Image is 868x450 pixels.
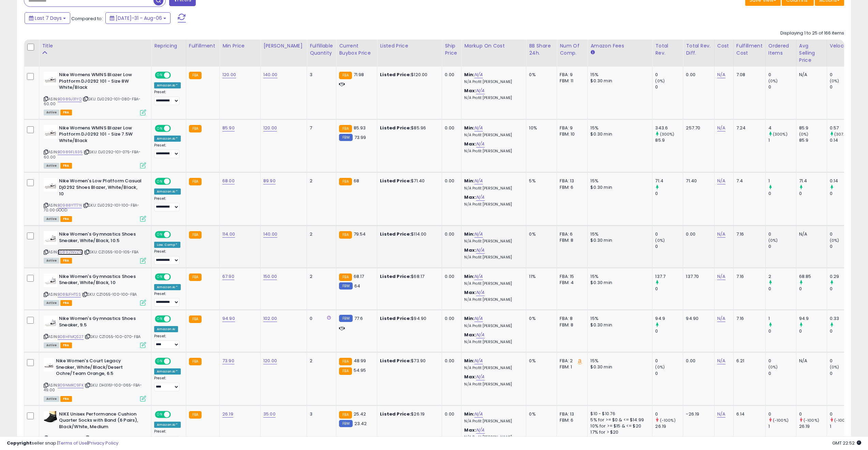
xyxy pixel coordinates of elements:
div: 0.33 [830,315,857,322]
span: FBA [60,258,72,264]
a: B08HFMQS27 [58,334,84,340]
div: Preset: [154,143,181,158]
b: Min: [464,231,474,237]
div: 2 [310,231,331,237]
div: 0.00 [445,178,456,184]
div: $120.00 [380,72,437,78]
div: FBM: 10 [560,131,582,137]
small: FBA [189,125,202,132]
small: FBA [339,72,352,79]
div: 0% [529,231,551,237]
div: 0 [799,286,827,292]
b: Nike Women's Gymnastics Shoes Sneaker, White/Black, 10.5 [59,231,142,245]
span: ON [156,274,164,280]
b: Nike Womens WMNS Blazer Low Platform DJ0292 101 - Size 8W White/Black [59,72,142,93]
div: FBA: 9 [560,125,582,131]
span: 68 [354,178,359,184]
div: 71.40 [686,178,709,184]
a: 94.90 [222,315,235,322]
small: FBM [339,134,352,141]
a: N/A [474,231,483,238]
div: 0 [768,191,796,197]
div: $94.90 [380,315,437,322]
a: 89.90 [263,178,276,184]
a: B0989FL935 [58,149,83,155]
a: N/A [717,231,725,238]
small: FBA [189,273,202,281]
div: 0 [830,243,857,250]
span: ON [156,72,164,78]
div: 94.9 [799,315,827,322]
div: 0.00 [445,231,456,237]
a: B0988YTT7N [58,202,82,208]
div: Fulfillment Cost [736,42,763,57]
b: Listed Price: [380,125,411,131]
span: FBA [60,216,72,222]
div: Amazon AI * [154,82,181,88]
img: 41RESoH4DaL._SL40_.jpg [44,411,57,423]
div: Velocity [830,42,855,50]
div: 0.00 [445,125,456,131]
span: FBA [60,163,72,169]
b: Listed Price: [380,178,411,184]
div: 85.9 [655,137,683,143]
div: 2 [768,273,796,280]
small: (300%) [773,131,788,137]
b: Nike Womens WMNS Blazer Low Platform DJ0292 101 - Size 7.5W White/Black [59,125,142,146]
a: N/A [717,357,725,364]
div: Avg Selling Price [799,42,824,64]
small: (0%) [799,131,809,137]
span: 68.17 [354,273,364,280]
span: | SKU: DJ0292-101-080-FBA-60.00 [44,96,141,107]
div: $85.96 [380,125,437,131]
div: 257.70 [686,125,709,131]
b: Listed Price: [380,231,411,237]
a: N/A [476,87,484,94]
div: Preset: [154,292,181,307]
div: 0 [768,243,796,250]
small: FBA [339,231,352,239]
a: B08921NVZM [58,249,83,255]
a: 73.90 [222,357,234,364]
div: 0 [768,286,796,292]
small: Amazon Fees. [590,50,594,56]
button: [DATE]-31 - Aug-06 [105,12,171,24]
small: FBA [189,315,202,323]
span: ON [156,316,164,322]
img: 31+FB7ose9L._SL40_.jpg [44,273,57,287]
div: FBM: 6 [560,184,582,191]
img: 31WVcqQj0AL._SL40_.jpg [44,178,57,192]
div: ASIN: [44,178,146,221]
div: Preset: [154,196,181,212]
p: N/A Profit [PERSON_NAME] [464,255,521,260]
div: 0 [655,72,683,78]
span: | SKU: CZ1055-100-105-FBA [84,249,138,255]
span: 71.98 [354,71,364,78]
a: N/A [474,357,483,364]
p: N/A Profit [PERSON_NAME] [464,149,521,154]
div: Fulfillment [189,42,217,50]
div: 85.9 [799,137,827,143]
div: 0.14 [830,137,857,143]
div: FBA: 13 [560,178,582,184]
a: B08BJFHTSS [58,292,81,297]
th: The percentage added to the cost of goods (COGS) that forms the calculator for Min & Max prices. [461,40,526,67]
div: 0.57 [830,125,857,131]
b: Max: [464,289,476,296]
a: N/A [717,71,725,78]
a: N/A [476,374,484,380]
p: N/A Profit [PERSON_NAME] [464,186,521,191]
span: All listings currently available for purchase on Amazon [44,300,59,306]
div: 15% [590,72,647,78]
span: | SKU: DJ0292-101-075-FBA-60.00 [44,149,141,159]
a: 120.00 [222,71,236,78]
b: Min: [464,71,474,78]
div: 15% [590,178,647,184]
small: FBA [339,125,352,132]
span: All listings currently available for purchase on Amazon [44,216,59,222]
div: 7.24 [736,125,760,131]
span: All listings currently available for purchase on Amazon [44,110,59,115]
div: BB Share 24h. [529,42,554,57]
span: FBA [60,300,72,306]
div: Total Rev. Diff. [686,42,711,57]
